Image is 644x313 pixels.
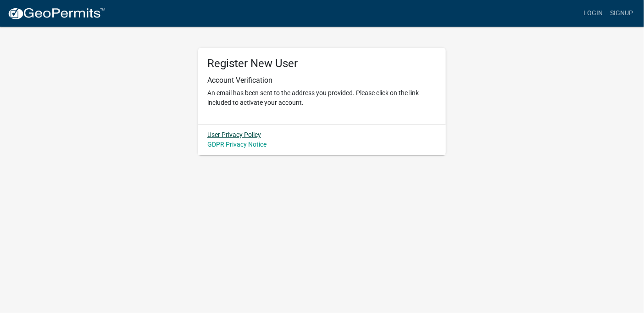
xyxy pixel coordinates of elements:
a: GDPR Privacy Notice [207,141,266,148]
a: User Privacy Policy [207,131,261,138]
h5: Register New User [207,57,437,70]
h6: Account Verification [207,76,437,85]
a: Login [580,5,606,22]
p: An email has been sent to the address you provided. Please click on the link included to activate... [207,88,437,108]
a: Signup [606,5,637,22]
